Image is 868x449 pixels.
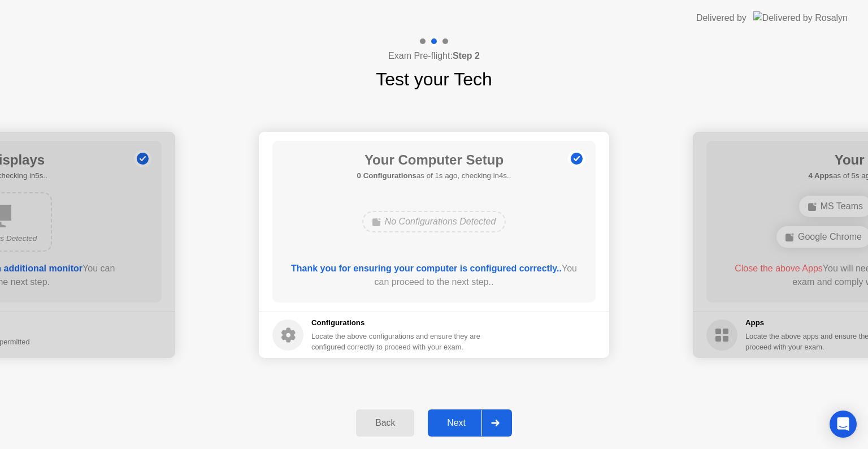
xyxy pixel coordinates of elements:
b: Step 2 [453,51,480,61]
button: Next [428,409,512,437]
div: Locate the above configurations and ensure they are configured correctly to proceed with your exam. [311,331,483,352]
h5: Configurations [311,317,483,329]
img: Delivered by Rosalyn [753,11,848,24]
h1: Your Computer Setup [357,150,511,170]
b: 0 Configurations [357,171,416,180]
h1: Test your Tech [376,66,492,93]
div: Back [359,418,411,428]
h4: Exam Pre-flight: [388,49,480,63]
div: Next [431,418,481,428]
b: Thank you for ensuring your computer is configured correctly.. [291,264,562,273]
div: You can proceed to the next step.. [289,262,580,289]
div: Delivered by [696,11,747,25]
div: Open Intercom Messenger [830,411,857,438]
h5: as of 1s ago, checking in4s.. [357,170,511,182]
button: Back [356,409,414,437]
div: No Configurations Detected [362,211,506,232]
